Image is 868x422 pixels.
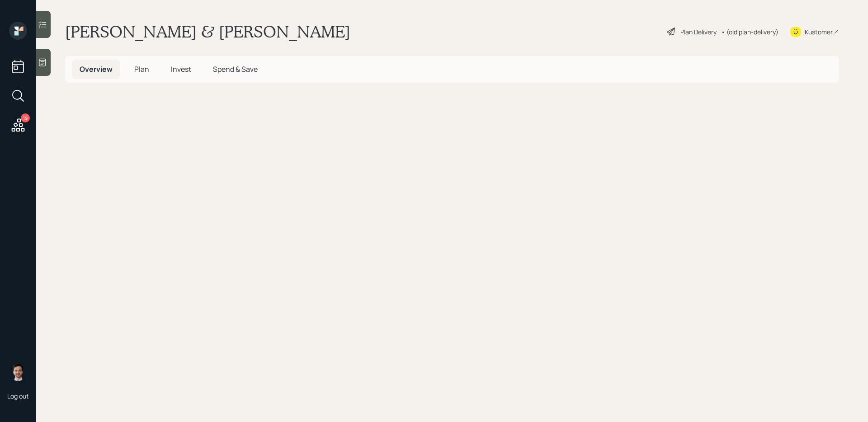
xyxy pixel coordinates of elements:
div: Kustomer [805,27,833,37]
span: Invest [171,64,191,74]
span: Spend & Save [213,64,258,74]
div: 19 [21,113,30,122]
span: Overview [80,64,113,74]
div: Plan Delivery [680,27,717,37]
img: jonah-coleman-headshot.png [9,363,27,381]
div: • (old plan-delivery) [721,27,778,37]
div: Log out [7,392,29,400]
span: Plan [134,64,149,74]
h1: [PERSON_NAME] & [PERSON_NAME] [65,22,350,42]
